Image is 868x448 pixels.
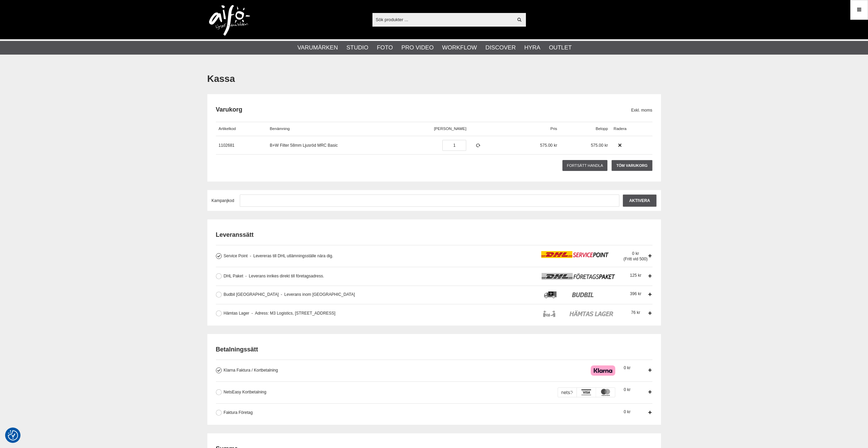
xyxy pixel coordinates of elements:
[614,127,627,131] span: Radera
[542,291,615,298] img: icon_budbil_logo.png
[595,127,608,131] span: Belopp
[631,107,652,113] span: Exkl. moms
[347,43,368,52] a: Studio
[224,311,249,316] span: Hämtas Lager
[541,251,615,258] img: icon_dhlservicepoint_logo.png
[549,43,572,52] a: Outlet
[377,43,393,52] a: Foto
[207,72,661,86] h1: Kassa
[485,43,516,52] a: Discover
[8,429,18,442] button: Samtyckesinställningar
[623,257,648,261] span: (Fritt vid 500)
[211,198,234,203] span: Kampanjkod
[442,43,477,52] a: Workflow
[270,127,290,131] span: Benämning
[8,430,18,440] img: Revisit consent button
[542,273,615,280] img: icon_dhlpaket_logo.png
[632,251,639,256] span: 0
[591,365,615,376] img: Klarna Checkout
[624,387,631,392] span: 0
[591,143,603,148] span: 575.00
[524,43,540,52] a: Hyra
[612,160,652,171] a: Töm varukorg
[401,43,433,52] a: Pro Video
[216,231,652,239] h2: Leveranssätt
[251,311,335,316] span: Adress: M3 Logistics, [STREET_ADDRESS]
[542,310,615,317] img: icon_lager_logo.png
[297,43,338,52] a: Varumärken
[562,160,607,171] a: Fortsätt handla
[558,387,615,398] img: DIBS - Payments made easy
[434,127,466,131] span: [PERSON_NAME]
[224,368,278,373] span: Klarna Faktura / Kortbetalning
[281,292,355,297] span: Leverans inom [GEOGRAPHIC_DATA]
[224,254,248,258] span: Service Point
[624,409,631,414] span: 0
[224,274,244,278] span: DHL Paket
[550,127,557,131] span: Pris
[224,292,279,297] span: Budbil [GEOGRAPHIC_DATA]
[219,143,235,148] a: 1102681
[224,410,253,415] span: Faktura Företag
[540,143,553,148] span: 575.00
[219,127,236,131] span: Artikelkod
[250,254,333,258] span: Levereras till DHL utlämningsställe nära dig.
[270,143,338,148] a: B+W Filter 58mm Ljusröd MRC Basic
[623,194,657,207] input: Aktivera
[224,390,266,394] span: NetsEasy Kortbetalning
[631,310,640,315] span: 76
[216,105,631,114] h2: Varukorg
[630,273,641,278] span: 125
[630,291,641,296] span: 396
[624,365,631,370] span: 0
[372,14,513,25] input: Sök produkter ...
[209,5,250,36] img: logo.png
[245,274,324,278] span: Leverans inrikes direkt till företagsadress.
[216,345,652,354] h2: Betalningssätt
